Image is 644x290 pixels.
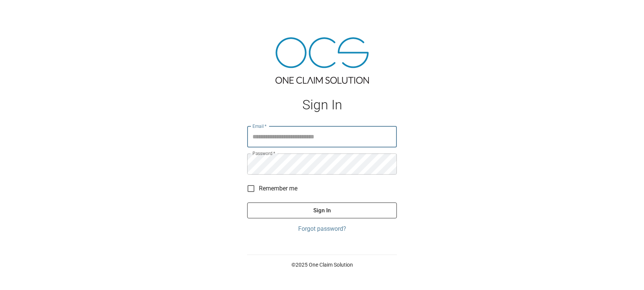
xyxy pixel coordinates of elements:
a: Forgot password? [247,224,397,233]
label: Password [252,150,275,157]
h1: Sign In [247,97,397,113]
button: Sign In [247,203,397,218]
p: © 2025 One Claim Solution [247,261,397,269]
img: ocs-logo-white-transparent.png [9,5,39,20]
label: Email [252,123,267,129]
img: ocs-logo-tra.png [276,37,369,84]
span: Remember me [259,184,297,193]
